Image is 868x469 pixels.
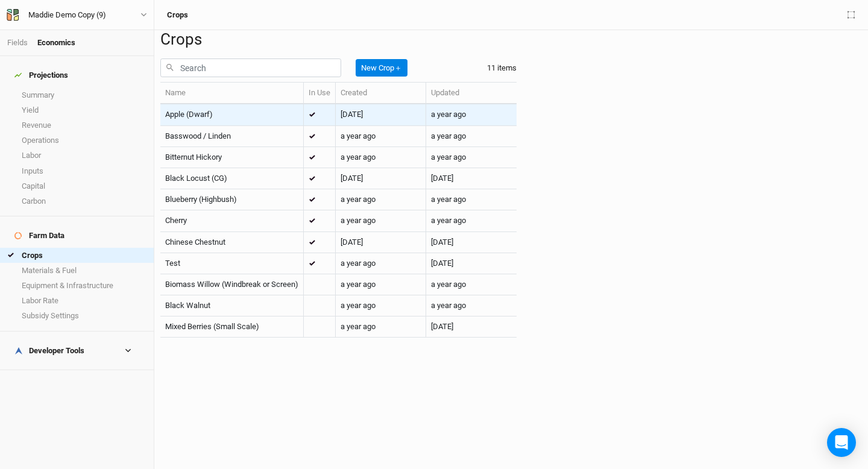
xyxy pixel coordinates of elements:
[336,83,426,104] th: Created
[431,301,466,310] span: Sep 16, 2024 4:59 PM
[431,216,466,225] span: Nov 14, 2024 7:08 PM
[431,280,466,289] span: Sep 13, 2024 3:24 PM
[14,71,68,80] div: Projections
[341,216,376,225] span: Sep 13, 2024 3:22 PM
[431,131,466,140] span: Sep 16, 2024 4:56 PM
[37,37,75,48] div: Economics
[165,110,213,119] span: Apple (Dwarf)
[165,238,225,247] span: Chinese Chestnut
[165,322,259,331] span: Mixed Berries (Small Scale)
[14,231,64,241] div: Farm Data
[341,301,376,310] span: Sep 16, 2024 4:59 PM
[341,174,363,183] span: Nov 27, 2023 5:56 PM
[165,259,180,268] span: Test
[165,280,298,289] span: Biomass Willow (Windbreak or Screen)
[431,259,453,268] span: Jan 14, 2025 8:45 PM
[160,58,341,77] input: Search
[341,259,376,268] span: Sep 13, 2024 3:22 PM
[426,83,517,104] th: Updated
[160,30,862,49] h1: Crops
[165,131,231,140] span: Basswood / Linden
[7,38,28,47] a: Fields
[167,10,188,20] h3: Crops
[827,428,856,457] div: Open Intercom Messenger
[487,63,517,74] div: 11 items
[165,216,187,225] span: Cherry
[341,322,376,331] span: Sep 16, 2024 5:55 PM
[431,322,453,331] span: Oct 2, 2025 9:33 AM
[28,9,106,21] div: Maddie Demo Copy (9)
[341,238,363,247] span: Mar 21, 2025 10:43 AM
[356,59,407,77] button: New Crop＋
[165,174,227,183] span: Black Locust (CG)
[341,195,376,204] span: Nov 14, 2024 7:06 PM
[160,83,304,104] th: Name
[7,339,146,363] h4: Developer Tools
[341,131,376,140] span: Sep 16, 2024 4:56 PM
[341,280,376,289] span: Sep 13, 2024 3:24 PM
[165,153,222,162] span: Bitternut Hickory
[304,83,336,104] th: In Use
[6,8,148,22] button: Maddie Demo Copy (9)
[341,110,363,119] span: Nov 27, 2023 5:56 PM
[165,195,237,204] span: Blueberry (Highbush)
[14,346,84,356] div: Developer Tools
[431,238,453,247] span: Mar 21, 2025 10:43 AM
[431,195,466,204] span: Nov 14, 2024 7:06 PM
[431,153,466,162] span: Sep 13, 2024 3:24 PM
[431,174,453,183] span: Nov 27, 2023 5:56 PM
[341,153,376,162] span: Sep 13, 2024 3:24 PM
[431,110,466,119] span: Nov 14, 2024 7:09 PM
[165,301,210,310] span: Black Walnut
